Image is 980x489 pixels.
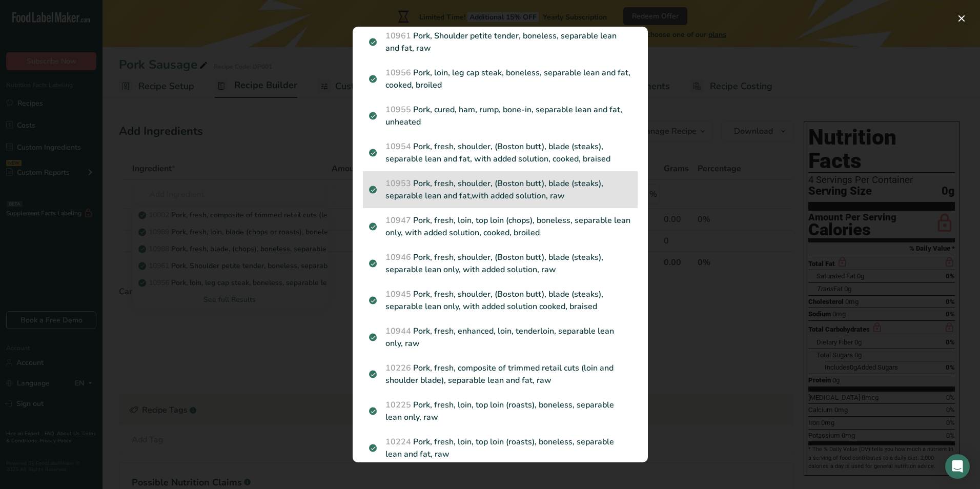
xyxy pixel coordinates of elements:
span: 10944 [385,325,411,337]
span: 10956 [385,67,411,78]
p: Pork, fresh, composite of trimmed retail cuts (loin and shoulder blade), separable lean and fat, raw [369,362,631,386]
p: Pork, Shoulder petite tender, boneless, separable lean and fat, raw [369,30,631,54]
p: Pork, fresh, shoulder, (Boston butt), blade (steaks), separable lean only, with added solution, raw [369,251,631,276]
p: Pork, loin, leg cap steak, boneless, separable lean and fat, cooked, broiled [369,67,631,91]
p: Pork, fresh, shoulder, (Boston butt), blade (steaks), separable lean and fat,with added solution,... [369,177,631,202]
span: 10954 [385,141,411,152]
p: Pork, cured, ham, rump, bone-in, separable lean and fat, unheated [369,104,631,128]
p: Pork, fresh, loin, top loin (roasts), boneless, separable lean only, raw [369,399,631,423]
p: Pork, fresh, loin, top loin (roasts), boneless, separable lean and fat, raw [369,436,631,460]
div: Open Intercom Messenger [945,454,970,479]
span: 10946 [385,252,411,263]
span: 10945 [385,289,411,300]
span: 10224 [385,436,411,447]
span: 10225 [385,399,411,411]
span: 10953 [385,178,411,189]
p: Pork, fresh, shoulder, (Boston butt), blade (steaks), separable lean only, with added solution co... [369,288,631,313]
span: 10226 [385,362,411,374]
p: Pork, fresh, loin, top loin (chops), boneless, separable lean only, with added solution, cooked, ... [369,214,631,239]
p: Pork, fresh, shoulder, (Boston butt), blade (steaks), separable lean and fat, with added solution... [369,140,631,165]
p: Pork, fresh, enhanced, loin, tenderloin, separable lean only, raw [369,325,631,350]
span: 10947 [385,215,411,226]
span: 10961 [385,30,411,42]
span: 10955 [385,104,411,115]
